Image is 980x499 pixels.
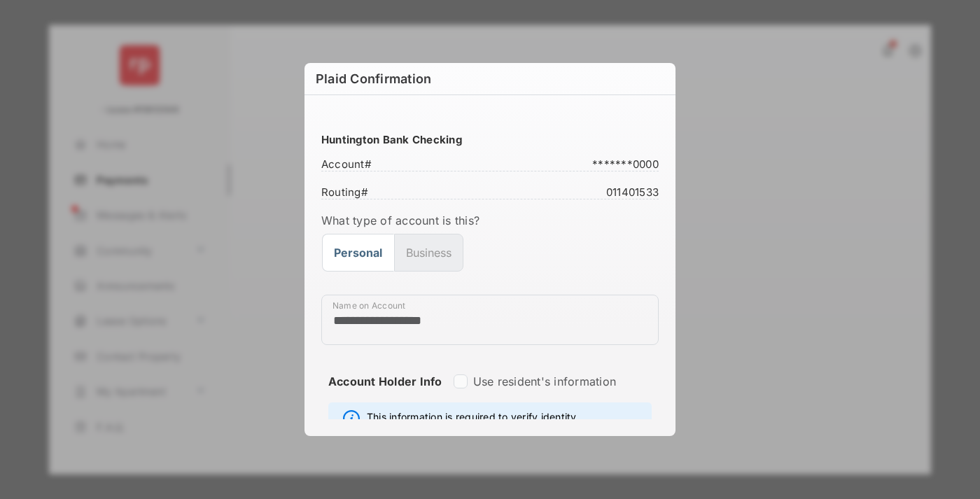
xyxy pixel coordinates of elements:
[367,410,579,427] span: This information is required to verify identity.
[322,234,394,272] button: Personal
[321,157,376,168] span: Account #
[304,63,675,95] h2: Plaid Confirmation
[473,374,616,388] label: Use resident's information
[394,234,463,272] button: Business
[328,374,442,414] strong: Account Holder Info
[321,185,372,196] span: Routing #
[602,185,659,196] span: 011401533
[321,213,659,227] label: What type of account is this?
[321,133,659,146] h3: Huntington Bank Checking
